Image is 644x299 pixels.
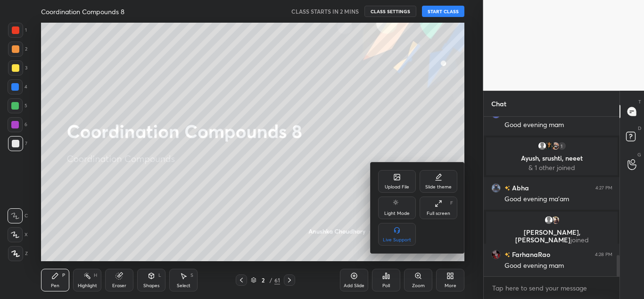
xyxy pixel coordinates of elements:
[383,238,411,242] div: Live Support
[384,211,410,216] div: Light Mode
[425,185,452,189] div: Slide theme
[450,201,453,205] div: F
[385,185,409,189] div: Upload File
[427,211,450,216] div: Full screen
